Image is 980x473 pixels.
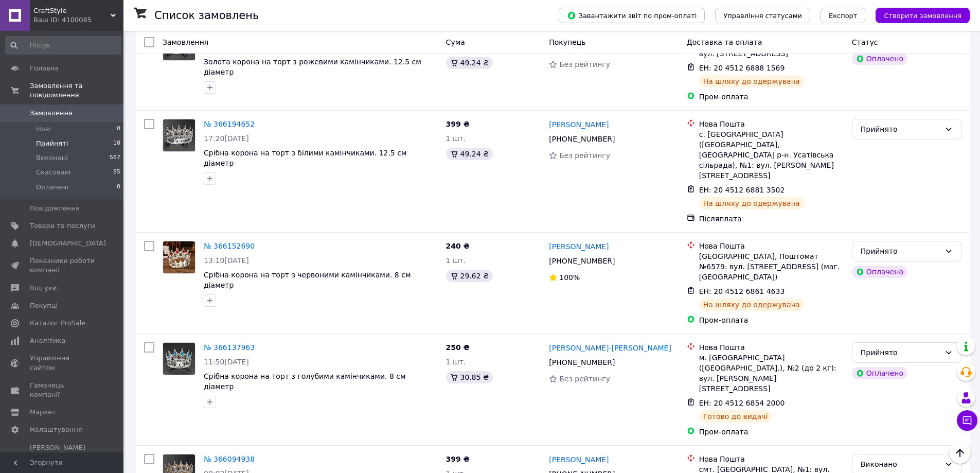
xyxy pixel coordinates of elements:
[446,455,470,463] span: 399 ₴
[446,242,470,250] span: 240 ₴
[687,38,762,46] span: Доставка та оплата
[699,427,844,437] div: Пром-оплата
[884,12,961,20] span: Створити замовлення
[852,52,907,65] div: Оплачено
[30,425,82,434] span: Налаштування
[163,119,195,151] img: Фото товару
[852,367,907,379] div: Оплачено
[204,58,421,76] a: Золота корона на торт з рожевими камінчиками. 12.5 см діаметр
[699,197,804,209] div: На шляху до одержувача
[30,81,123,100] span: Замовлення та повідомлення
[861,246,940,257] div: Прийнято
[446,148,493,160] div: 49.24 ₴
[559,8,705,23] button: Завантажити звіт по пром-оплаті
[699,119,844,129] div: Нова Пошта
[117,125,120,134] span: 0
[154,9,259,22] h1: Список замовлень
[30,64,59,73] span: Головна
[204,271,411,289] a: Срібна корона на торт з червоними камінчиками. 8 см діаметр
[699,353,844,394] div: м. [GEOGRAPHIC_DATA] ([GEOGRAPHIC_DATA].), №2 (до 2 кг): вул. [PERSON_NAME][STREET_ADDRESS]
[547,254,617,268] div: [PHONE_NUMBER]
[549,343,671,353] a: [PERSON_NAME]-[PERSON_NAME]
[446,134,466,143] span: 1 шт.
[446,270,493,282] div: 29.62 ₴
[30,204,80,213] span: Повідомлення
[699,92,844,102] div: Пром-оплата
[36,183,68,192] span: Оплачені
[852,38,878,46] span: Статус
[549,119,609,130] a: [PERSON_NAME]
[559,273,580,282] span: 100%
[446,343,470,352] span: 250 ₴
[204,120,255,128] a: № 366194652
[699,410,772,423] div: Готово до видачі
[723,12,802,20] span: Управління статусами
[715,8,810,23] button: Управління статусами
[699,299,804,311] div: На шляху до одержувача
[567,11,697,20] span: Завантажити звіт по пром-оплаті
[446,358,466,366] span: 1 шт.
[33,6,111,15] span: CraftStyle
[204,256,249,265] span: 13:10[DATE]
[117,183,120,192] span: 0
[36,139,68,148] span: Прийняті
[30,256,95,275] span: Показники роботи компанії
[559,151,610,160] span: Без рейтингу
[30,109,73,118] span: Замовлення
[699,214,844,224] div: Післяплата
[204,455,255,463] a: № 366094938
[163,38,208,46] span: Замовлення
[699,287,785,295] span: ЕН: 20 4512 6861 4633
[30,443,95,471] span: [PERSON_NAME] та рахунки
[36,153,68,163] span: Виконані
[204,343,255,352] a: № 366137963
[852,266,907,278] div: Оплачено
[549,241,609,252] a: [PERSON_NAME]
[547,355,617,370] div: [PHONE_NUMBER]
[865,11,970,19] a: Створити замовлення
[30,239,106,248] span: [DEMOGRAPHIC_DATA]
[699,241,844,251] div: Нова Пошта
[446,57,493,69] div: 49.24 ₴
[699,342,844,353] div: Нова Пошта
[30,301,58,310] span: Покупці
[446,256,466,265] span: 1 шт.
[30,381,95,399] span: Гаманець компанії
[876,8,970,23] button: Створити замовлення
[559,375,610,383] span: Без рейтингу
[163,343,195,375] img: Фото товару
[861,347,940,358] div: Прийнято
[33,15,123,25] div: Ваш ID: 4100085
[861,124,940,135] div: Прийнято
[30,221,95,231] span: Товари та послуги
[36,168,71,177] span: Скасовані
[829,12,858,20] span: Експорт
[163,119,195,152] a: Фото товару
[549,38,585,46] span: Покупець
[446,371,493,383] div: 30.85 ₴
[446,120,470,128] span: 399 ₴
[30,336,65,345] span: Аналітика
[549,454,609,465] a: [PERSON_NAME]
[559,60,610,68] span: Без рейтингу
[5,36,121,55] input: Пошук
[163,342,195,375] a: Фото товару
[699,75,804,87] div: На шляху до одержувача
[699,399,785,407] span: ЕН: 20 4512 6854 2000
[36,125,51,134] span: Нові
[204,242,255,250] a: № 366152690
[949,442,971,464] button: Наверх
[547,132,617,146] div: [PHONE_NUMBER]
[30,408,56,417] span: Маркет
[204,372,406,391] a: Срібна корона на торт з голубими камінчиками. 8 см діаметр
[30,354,95,372] span: Управління сайтом
[699,315,844,325] div: Пром-оплата
[446,38,465,46] span: Cума
[861,459,940,470] div: Виконано
[204,149,406,167] a: Срібна корона на торт з білими камінчиками. 12.5 см діаметр
[30,319,85,328] span: Каталог ProSale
